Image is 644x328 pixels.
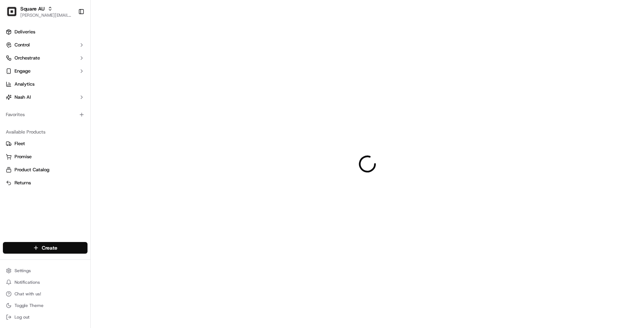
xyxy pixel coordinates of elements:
[15,94,31,101] span: Nash AI
[3,164,87,176] button: Product Catalog
[3,151,87,163] button: Promise
[3,91,87,103] button: Nash AI
[15,55,40,61] span: Orchestrate
[15,167,49,173] span: Product Catalog
[3,3,75,20] button: Square AUSquare AU[PERSON_NAME][EMAIL_ADDRESS][DOMAIN_NAME]
[15,268,31,274] span: Settings
[3,138,87,149] button: Fleet
[15,314,29,320] span: Log out
[3,300,87,311] button: Toggle Theme
[3,52,87,64] button: Orchestrate
[3,126,87,138] div: Available Products
[6,153,85,160] a: Promise
[3,242,87,254] button: Create
[3,39,87,51] button: Control
[15,303,44,308] span: Toggle Theme
[15,153,32,160] span: Promise
[3,177,87,189] button: Returns
[15,68,30,74] span: Engage
[15,279,40,285] span: Notifications
[6,6,17,17] img: Square AU
[3,312,87,322] button: Log out
[3,65,87,77] button: Engage
[42,244,57,251] span: Create
[3,277,87,287] button: Notifications
[6,140,85,147] a: Fleet
[3,289,87,299] button: Chat with us!
[6,167,85,173] a: Product Catalog
[6,180,85,186] a: Returns
[15,291,41,297] span: Chat with us!
[15,29,35,35] span: Deliveries
[3,109,87,120] div: Favorites
[15,42,30,48] span: Control
[3,26,87,38] a: Deliveries
[3,266,87,276] button: Settings
[3,78,87,90] a: Analytics
[15,81,34,87] span: Analytics
[20,12,72,18] button: [PERSON_NAME][EMAIL_ADDRESS][DOMAIN_NAME]
[15,140,25,147] span: Fleet
[20,5,45,12] button: Square AU
[15,180,31,186] span: Returns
